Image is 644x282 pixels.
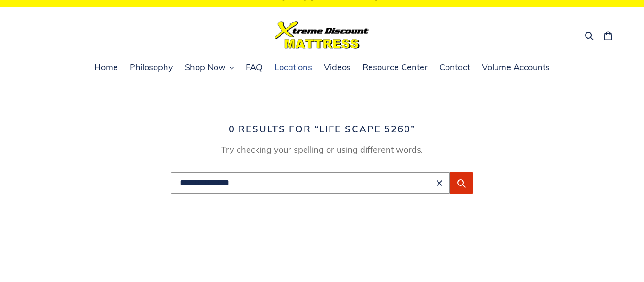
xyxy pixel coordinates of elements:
a: Locations [270,61,317,75]
button: Shop Now [180,61,239,75]
a: Resource Center [358,61,432,75]
span: FAQ [246,62,263,73]
p: Try checking your spelling or using different words. [171,143,473,156]
span: Shop Now [185,62,226,73]
h1: 0 results for “life scape 5260” [65,123,579,135]
span: Locations [274,62,312,73]
span: Philosophy [130,62,173,73]
a: Philosophy [125,61,178,75]
a: FAQ [241,61,267,75]
button: Clear search term [434,177,445,189]
a: Home [90,61,123,75]
img: Xtreme Discount Mattress [275,21,369,49]
span: Contact [439,62,470,73]
input: Search [171,172,450,194]
span: Home [94,62,118,73]
button: Submit [450,172,473,194]
a: Volume Accounts [477,61,554,75]
a: Contact [435,61,475,75]
span: Volume Accounts [482,62,550,73]
a: Videos [319,61,355,75]
span: Resource Center [363,62,428,73]
span: Videos [324,62,351,73]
